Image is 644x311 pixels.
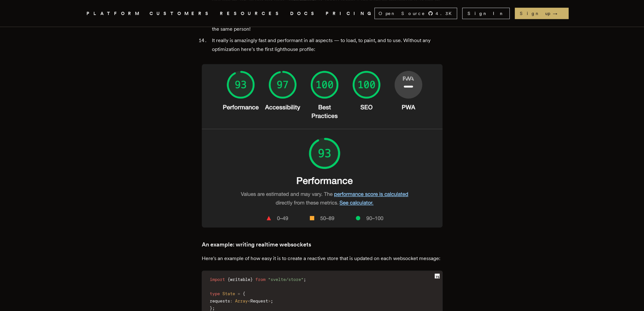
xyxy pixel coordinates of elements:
[515,8,569,19] a: Sign up
[326,9,374,17] a: PRICING
[255,277,265,282] span: from
[553,10,564,16] span: →
[220,9,283,17] button: RESOURCES
[248,298,250,303] span: <
[86,9,142,17] button: PLATFORM
[235,298,248,303] span: Array
[238,291,240,296] span: =
[210,36,443,54] li: It really is amazingly fast and performant in all aspects — to load, to paint, and to use. Withou...
[290,9,318,17] a: DOCS
[202,240,443,249] h3: An example: writing realtime websockets
[230,298,233,303] span: :
[250,277,253,282] span: }
[202,254,443,263] p: Here's an example of how easy it is to create a reactive store that is updated on each websocket ...
[250,298,268,303] span: Request
[268,298,271,303] span: >
[379,10,425,16] span: Open Source
[243,291,245,296] span: {
[210,291,220,296] span: type
[210,306,212,311] span: }
[212,306,215,311] span: ;
[268,277,303,282] span: "svelte/store"
[462,8,510,19] a: Sign In
[436,10,456,16] span: 4.3 K
[150,9,212,17] a: CUSTOMERS
[303,277,306,282] span: ;
[271,298,273,303] span: ;
[210,277,225,282] span: import
[227,277,230,282] span: {
[222,291,235,296] span: State
[230,277,250,282] span: writable
[210,298,230,303] span: requests
[202,64,443,227] img: perf.png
